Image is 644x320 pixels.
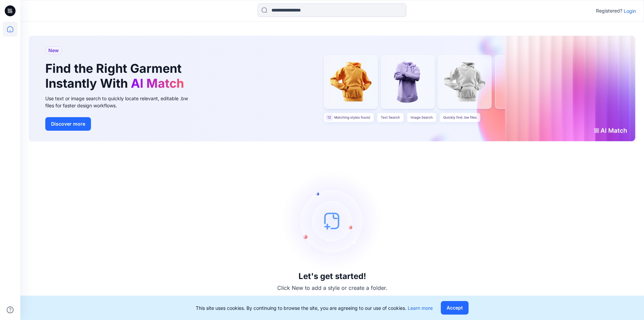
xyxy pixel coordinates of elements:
a: Learn more [408,305,433,311]
p: This site uses cookies. By continuing to browse the site, you are agreeing to our use of cookies. [196,304,433,312]
button: Discover more [45,117,91,131]
p: Click New to add a style or create a folder. [277,284,387,292]
span: AI Match [131,76,184,91]
img: empty-state-image.svg [282,170,383,272]
h1: Find the Right Garment Instantly With [45,61,187,90]
h3: Let's get started! [299,272,366,281]
button: Accept [441,301,469,315]
div: Use text or image search to quickly locate relevant, editable .bw files for faster design workflows. [45,95,197,109]
p: Login [624,7,636,15]
p: Registered? [596,7,622,15]
span: New [48,46,59,55]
